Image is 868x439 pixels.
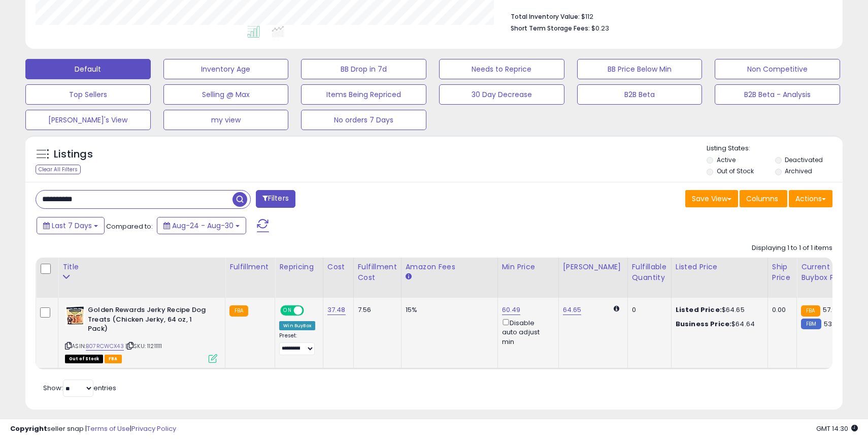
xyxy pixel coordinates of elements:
div: Preset: [279,332,315,355]
span: FBA [105,355,122,363]
div: Clear All Filters [36,165,81,174]
div: [PERSON_NAME] [563,262,623,272]
button: my view [163,110,289,130]
div: Disable auto adjust min [502,317,551,347]
div: Repricing [279,262,319,272]
div: Fulfillable Quantity [632,262,667,283]
span: Aug-24 - Aug-30 [172,221,233,231]
span: Columns [746,194,778,204]
b: Listed Price: [676,305,722,315]
button: Default [25,59,151,79]
div: seller snap | | [10,424,176,434]
button: Filters [256,190,295,208]
div: Fulfillment Cost [358,262,397,283]
a: 60.49 [502,305,521,315]
div: Min Price [502,262,554,272]
a: Privacy Policy [131,424,176,433]
b: Business Price: [676,319,731,329]
img: 51U+sGvgnNL._SL40_.jpg [65,305,85,326]
button: Columns [740,190,787,207]
label: Deactivated [785,155,823,164]
b: Total Inventory Value: [511,12,580,21]
span: 53 [824,319,832,329]
div: Cost [327,262,349,272]
span: Last 7 Days [52,221,92,231]
button: Actions [789,190,832,207]
span: Compared to: [106,222,153,231]
span: 57.99 [823,305,841,315]
p: Listing States: [707,144,842,153]
div: 15% [406,305,490,315]
button: BB Price Below Min [577,59,703,79]
span: OFF [303,306,319,315]
button: Selling @ Max [163,84,289,105]
a: 37.48 [327,305,346,315]
small: FBA [801,305,820,317]
div: Title [62,262,221,272]
button: Top Sellers [25,84,151,105]
label: Archived [785,167,812,175]
button: Non Competitive [715,59,840,79]
div: ASIN: [65,305,217,362]
li: $112 [511,10,825,22]
span: 2025-09-7 14:30 GMT [816,424,858,433]
button: BB Drop in 7d [301,59,426,79]
b: Golden Rewards Jerky Recipe Dog Treats (Chicken Jerky, 64 oz, 1 Pack) [88,305,211,336]
button: B2B Beta - Analysis [715,84,840,105]
div: 7.56 [358,305,393,315]
a: 64.65 [563,305,582,315]
label: Out of Stock [717,167,754,175]
button: Last 7 Days [37,217,105,234]
button: B2B Beta [577,84,703,105]
span: $0.23 [591,23,609,33]
button: No orders 7 Days [301,110,426,130]
b: Short Term Storage Fees: [511,24,590,33]
button: Aug-24 - Aug-30 [157,217,246,234]
label: Active [717,155,736,164]
h5: Listings [54,147,93,162]
button: Inventory Age [163,59,289,79]
span: ON [281,306,294,315]
button: Save View [685,190,738,207]
small: Amazon Fees. [406,272,412,281]
button: 30 Day Decrease [439,84,564,105]
button: [PERSON_NAME]'s View [25,110,151,130]
div: $64.65 [676,305,760,315]
div: Fulfillment [229,262,271,272]
a: Terms of Use [87,424,130,433]
button: Items Being Repriced [301,84,426,105]
span: | SKU: 11211111 [125,342,162,350]
div: Amazon Fees [406,262,493,272]
div: Listed Price [676,262,763,272]
strong: Copyright [10,424,47,433]
span: All listings that are currently out of stock and unavailable for purchase on Amazon [65,355,103,363]
small: FBA [229,305,248,317]
span: Show: entries [43,383,116,393]
div: Displaying 1 to 1 of 1 items [752,243,832,253]
div: 0 [632,305,663,315]
small: FBM [801,319,821,329]
div: 0.00 [772,305,789,315]
div: Win BuyBox [279,321,315,330]
a: B07RCWCX43 [86,342,124,351]
button: Needs to Reprice [439,59,564,79]
div: Ship Price [772,262,792,283]
div: Current Buybox Price [801,262,853,283]
div: $64.64 [676,320,760,329]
